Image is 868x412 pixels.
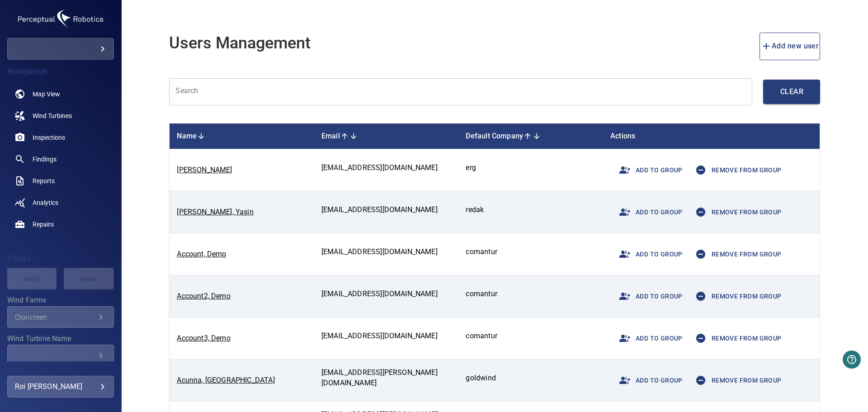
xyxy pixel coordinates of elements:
[610,156,686,184] button: Add to group
[33,90,60,99] span: Map View
[321,247,452,257] p: [EMAIL_ADDRESS][DOMAIN_NAME]
[686,199,785,226] button: Remove from group
[614,243,683,265] span: Add to group
[7,127,114,148] a: inspections noActive
[7,213,114,235] a: repairs noActive
[7,306,114,328] div: Wind Farms
[7,345,114,366] div: Wind Turbine Name
[7,148,114,170] a: findings noActive
[177,334,230,342] a: Account3, Demo
[686,156,785,184] button: Remove from group
[614,327,683,349] span: Add to group
[690,327,782,349] span: Remove from group
[15,313,95,322] div: Cloncreen
[33,133,65,142] span: Inspections
[466,331,596,341] p: comantur
[614,369,683,391] span: Add to group
[610,131,812,142] div: Actions
[763,80,820,104] button: Clear
[33,220,54,229] span: Repairs
[614,201,683,223] span: Add to group
[177,208,253,216] a: [PERSON_NAME], Yasin
[321,163,452,173] p: [EMAIL_ADDRESS][DOMAIN_NAME]
[177,376,274,384] a: Acunna, [GEOGRAPHIC_DATA]
[7,254,114,263] h4: Filters
[690,201,782,223] span: Remove from group
[466,131,596,142] div: Default Company
[686,241,785,268] button: Remove from group
[321,331,452,341] p: [EMAIL_ADDRESS][DOMAIN_NAME]
[466,289,596,299] p: comantur
[759,33,821,60] button: add new user
[690,369,782,391] span: Remove from group
[761,40,819,52] span: Add new user
[7,297,114,304] label: Wind Farms
[781,85,802,98] span: Clear
[177,250,226,258] a: Account, Demo
[690,285,782,307] span: Remove from group
[33,198,58,207] span: Analytics
[15,379,106,394] div: Roi [PERSON_NAME]
[170,123,314,149] th: Toggle SortBy
[610,325,686,352] button: Add to group
[7,38,114,60] div: renewablefswood
[177,292,230,300] a: Account2, Demo
[458,123,603,149] th: Toggle SortBy
[7,192,114,213] a: analytics noActive
[177,166,232,174] a: [PERSON_NAME]
[169,34,311,52] h1: Users Management
[33,155,57,164] span: Findings
[466,373,596,384] p: goldwind
[33,176,55,185] span: Reports
[610,367,686,394] button: Add to group
[15,7,106,31] img: renewablefswood-logo
[466,163,596,173] p: erg
[7,67,114,76] h4: Navigation
[177,131,307,142] div: Name
[690,243,782,265] span: Remove from group
[466,205,596,215] p: redak
[7,170,114,192] a: reports noActive
[690,159,782,181] span: Remove from group
[7,105,114,127] a: windturbines noActive
[7,335,114,342] label: Wind Turbine Name
[33,111,72,120] span: Wind Turbines
[610,199,686,226] button: Add to group
[614,285,683,307] span: Add to group
[610,241,686,268] button: Add to group
[610,283,686,310] button: Add to group
[466,247,596,257] p: comantur
[686,325,785,352] button: Remove from group
[7,83,114,105] a: map noActive
[321,289,452,299] p: [EMAIL_ADDRESS][DOMAIN_NAME]
[321,131,452,142] div: Email
[614,159,683,181] span: Add to group
[321,368,452,388] p: [EMAIL_ADDRESS][PERSON_NAME][DOMAIN_NAME]
[321,205,452,215] p: [EMAIL_ADDRESS][DOMAIN_NAME]
[686,367,785,394] button: Remove from group
[314,123,459,149] th: Toggle SortBy
[686,283,785,310] button: Remove from group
